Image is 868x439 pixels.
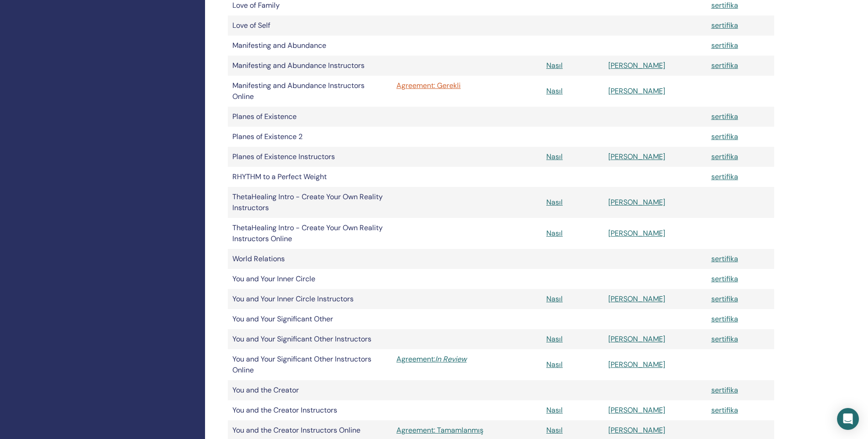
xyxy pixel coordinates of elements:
[546,405,563,415] a: Nasıl
[608,152,665,161] a: [PERSON_NAME]
[608,197,665,207] a: [PERSON_NAME]
[228,187,392,218] td: ThetaHealing Intro - Create Your Own Reality Instructors
[228,147,392,167] td: Planes of Existence Instructors
[711,274,738,284] a: sertifika
[228,76,392,107] td: Manifesting and Abundance Instructors Online
[396,354,537,365] a: Agreement:In Review
[435,354,467,364] i: In Review
[228,167,392,187] td: RHYTHM to a Perfect Weight
[228,218,392,249] td: ThetaHealing Intro - Create Your Own Reality Instructors Online
[546,425,563,435] a: Nasıl
[711,132,738,141] a: sertifika
[711,385,738,395] a: sertifika
[608,61,665,70] a: [PERSON_NAME]
[711,0,738,10] a: sertifika
[546,152,563,161] a: Nasıl
[228,380,392,400] td: You and the Creator
[711,405,738,415] a: sertifika
[228,400,392,420] td: You and the Creator Instructors
[711,314,738,324] a: sertifika
[546,197,563,207] a: Nasıl
[396,80,537,91] a: Agreement: Gerekli
[546,294,563,304] a: Nasıl
[608,294,665,304] a: [PERSON_NAME]
[228,36,392,56] td: Manifesting and Abundance
[711,61,738,70] a: sertifika
[546,86,563,96] a: Nasıl
[228,289,392,309] td: You and Your Inner Circle Instructors
[396,425,537,436] a: Agreement: Tamamlanmış
[608,360,665,369] a: [PERSON_NAME]
[837,408,859,430] div: Open Intercom Messenger
[711,334,738,344] a: sertifika
[711,254,738,263] a: sertifika
[546,360,563,369] a: Nasıl
[228,107,392,127] td: Planes of Existence
[711,172,738,181] a: sertifika
[546,61,563,70] a: Nasıl
[228,309,392,329] td: You and Your Significant Other
[608,425,665,435] a: [PERSON_NAME]
[228,269,392,289] td: You and Your Inner Circle
[228,349,392,380] td: You and Your Significant Other Instructors Online
[608,334,665,344] a: [PERSON_NAME]
[608,405,665,415] a: [PERSON_NAME]
[228,249,392,269] td: World Relations
[546,228,563,238] a: Nasıl
[228,15,392,36] td: Love of Self
[711,21,738,30] a: sertifika
[711,294,738,304] a: sertifika
[608,86,665,96] a: [PERSON_NAME]
[546,334,563,344] a: Nasıl
[711,152,738,161] a: sertifika
[228,56,392,76] td: Manifesting and Abundance Instructors
[608,228,665,238] a: [PERSON_NAME]
[228,329,392,349] td: You and Your Significant Other Instructors
[711,41,738,50] a: sertifika
[228,127,392,147] td: Planes of Existence 2
[711,112,738,121] a: sertifika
